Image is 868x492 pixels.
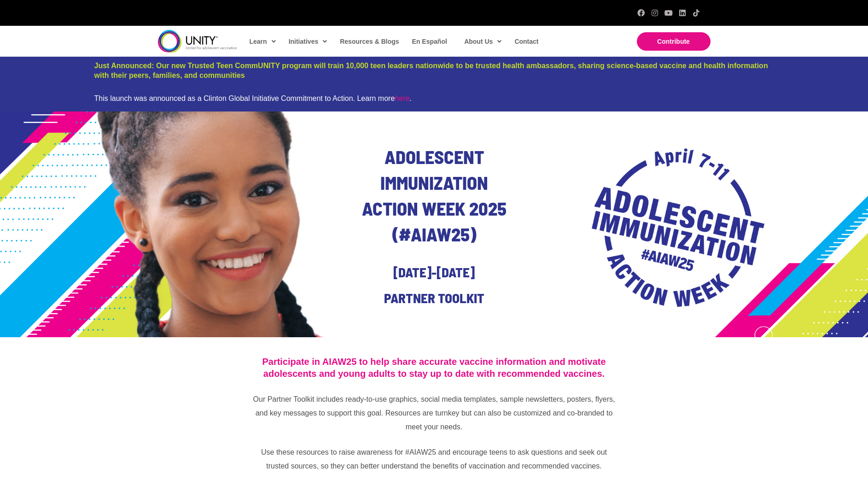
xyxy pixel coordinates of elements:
a: Facebook [637,9,645,17]
a: En Español [408,31,451,52]
p: Our Partner Toolkit includes ready-to-use graphics, social media templates, sample newsletters, p... [252,392,616,433]
span: Learn [250,35,276,48]
img: unity-logo-dark [158,30,237,53]
a: Just Announced: Our new Trusted Teen CommUNITY program will train 10,000 teen leaders nationwide ... [94,62,768,79]
a: here [395,94,409,102]
span: Partner Toolkit [384,290,484,306]
p: Use these resources to raise awareness for #AIAW25 and encourage teens to ask questions and seek ... [252,445,616,473]
a: About Us [460,31,505,52]
span: Initiatives [289,35,327,48]
span: Contribute [657,38,690,45]
span: En Español [412,38,447,45]
span: About Us [464,35,501,48]
span: Adolescent Immunization Action Week 2025 (#AIAW25) [362,146,507,245]
a: Resources & Blogs [335,31,402,52]
a: Contribute [637,32,711,51]
span: Resources & Blogs [340,38,399,45]
span: Participate in AIAW25 to help share accurate vaccine information and motivate adolescents and you... [262,357,606,379]
a: YouTube [665,9,672,17]
div: This launch was announced as a Clinton Global Initiative Commitment to Action. Learn more . [94,94,774,103]
span: [DATE]-[DATE] [393,264,475,280]
a: Contact [510,31,542,52]
span: Contact [514,38,538,45]
a: LinkedIn [679,9,686,17]
a: TikTok [693,9,700,17]
a: Instagram [651,9,658,17]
